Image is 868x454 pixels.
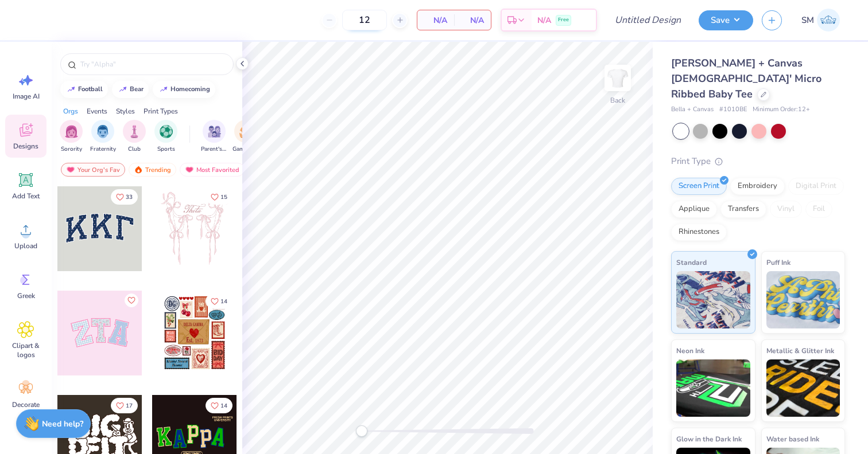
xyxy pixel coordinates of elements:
div: Print Types [144,106,178,116]
div: Print Type [671,155,845,168]
img: Parent's Weekend Image [208,125,221,138]
span: 14 [220,299,227,304]
div: Rhinestones [671,224,727,241]
span: Sports [157,145,175,154]
span: # 1010BE [719,105,747,115]
img: Neon Ink [676,359,750,417]
button: filter button [90,120,116,154]
span: Fraternity [90,145,116,154]
img: trend_line.gif [159,86,168,93]
span: Glow in the Dark Ink [676,433,742,445]
a: SM [796,9,845,32]
span: Clipart & logos [7,341,45,359]
div: filter for Sports [154,120,177,154]
img: Back [606,66,629,89]
div: filter for Club [123,120,146,154]
button: filter button [123,120,146,154]
div: filter for Fraternity [90,120,116,154]
span: Bella + Canvas [671,105,714,115]
div: filter for Sorority [60,120,83,154]
div: Foil [805,201,832,218]
div: bear [130,86,144,92]
span: Parent's Weekend [201,145,227,154]
span: SM [801,14,814,27]
div: Accessibility label [356,425,367,437]
span: 15 [220,194,227,200]
div: Trending [129,163,176,177]
div: Transfers [720,201,766,218]
div: homecoming [170,86,210,92]
img: Game Day Image [239,125,253,138]
img: Puff Ink [766,271,840,328]
input: Untitled Design [606,9,690,32]
div: Most Favorited [180,163,245,177]
span: N/A [424,14,447,26]
span: N/A [461,14,484,26]
span: Greek [17,291,35,300]
div: Applique [671,201,717,218]
button: bear [112,81,149,98]
button: filter button [154,120,177,154]
img: Club Image [128,125,141,138]
span: Club [128,145,141,154]
input: – – [342,10,387,30]
img: Sports Image [160,125,173,138]
span: Add Text [12,191,40,201]
span: Image AI [13,92,40,101]
span: Free [558,16,569,24]
span: Upload [14,241,37,251]
span: Minimum Order: 12 + [753,105,810,115]
div: Embroidery [730,178,785,195]
button: Like [125,293,138,307]
img: most_fav.gif [66,166,75,174]
button: Like [206,293,232,309]
div: Orgs [63,106,78,116]
span: Water based Ink [766,433,819,445]
div: filter for Parent's Weekend [201,120,227,154]
span: Neon Ink [676,345,704,357]
div: Styles [116,106,135,116]
button: filter button [60,120,83,154]
span: 33 [126,194,133,200]
div: filter for Game Day [232,120,259,154]
img: trending.gif [134,166,143,174]
img: Sophia Miller [817,9,840,32]
button: filter button [232,120,259,154]
button: Like [206,398,232,413]
span: Decorate [12,400,40,409]
img: trend_line.gif [118,86,127,93]
span: 14 [220,403,227,409]
input: Try "Alpha" [79,58,226,70]
strong: Need help? [42,418,83,429]
img: Fraternity Image [96,125,109,138]
img: Sorority Image [65,125,78,138]
button: football [60,81,108,98]
div: Digital Print [788,178,844,195]
span: Standard [676,256,707,268]
img: Metallic & Glitter Ink [766,359,840,417]
button: homecoming [153,81,215,98]
div: Events [87,106,107,116]
span: Metallic & Glitter Ink [766,345,834,357]
button: Like [111,189,138,205]
div: football [78,86,103,92]
span: N/A [537,14,551,26]
button: Save [699,10,753,30]
span: Designs [13,142,38,151]
button: filter button [201,120,227,154]
img: Standard [676,271,750,328]
span: Sorority [61,145,82,154]
div: Back [610,95,625,105]
img: trend_line.gif [67,86,76,93]
span: Game Day [232,145,259,154]
img: most_fav.gif [185,166,194,174]
span: [PERSON_NAME] + Canvas [DEMOGRAPHIC_DATA]' Micro Ribbed Baby Tee [671,56,821,101]
div: Screen Print [671,178,727,195]
div: Vinyl [770,201,802,218]
span: Puff Ink [766,256,790,268]
button: Like [111,398,138,413]
button: Like [206,189,232,205]
span: 17 [126,403,133,409]
div: Your Org's Fav [61,163,125,177]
